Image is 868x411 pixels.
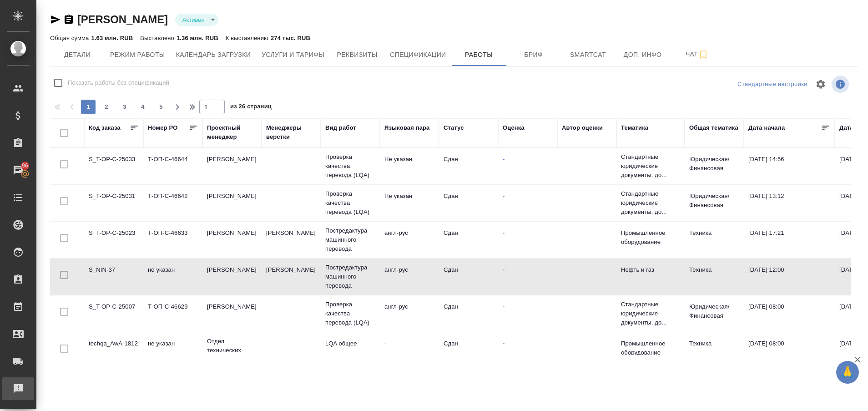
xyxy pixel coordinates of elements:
button: Скопировать ссылку [63,14,74,25]
svg: Подписаться [698,49,709,60]
td: Т-ОП-С-46644 [143,150,202,182]
p: Проверка качества перевода (LQA) [325,189,375,217]
td: Техника [685,261,744,293]
td: [DATE] 12:00 [744,261,835,293]
p: Проверка качества перевода (LQA) [325,300,375,327]
td: англ-рус [380,224,439,256]
button: 🙏 [836,361,859,384]
td: techqa_AwA-1812 [84,335,143,366]
td: - [380,335,439,366]
span: Работы [457,49,501,61]
span: 2 [99,102,114,112]
span: Настроить таблицу [810,73,832,95]
div: Автор оценки [562,123,603,132]
div: Вид работ [325,123,356,132]
div: split button [735,77,810,91]
a: 96 [2,159,34,182]
span: 🙏 [840,363,855,382]
div: Оценка [503,123,525,132]
td: Сдан [439,150,498,182]
span: Режим работы [110,49,165,61]
td: Т-ОП-С-46633 [143,224,202,256]
a: - [503,156,505,162]
td: [PERSON_NAME] [202,187,262,219]
td: Юридическая/Финансовая [685,150,744,182]
td: не указан [143,261,202,293]
button: Активен [180,16,207,24]
span: Smartcat [566,49,610,61]
div: Номер PO [148,123,177,132]
td: [PERSON_NAME] [202,298,262,330]
button: 5 [154,100,168,114]
span: Календарь загрузки [176,49,251,61]
a: - [503,266,505,273]
span: Чат [676,49,719,60]
td: англ-рус [380,261,439,293]
td: [DATE] 14:56 [744,150,835,182]
td: Юридическая/Финансовая [685,187,744,219]
div: Код заказа [89,123,121,132]
p: Стандартные юридические документы, до... [621,152,680,180]
p: Стандартные юридические документы, до... [621,189,680,217]
td: S_T-OP-C-25033 [84,150,143,182]
p: Выставлено [140,35,177,41]
td: Сдан [439,335,498,366]
td: [DATE] 08:00 [744,335,835,366]
span: Спецификации [390,49,446,61]
td: [PERSON_NAME] [202,150,262,182]
td: [PERSON_NAME] [202,224,262,256]
span: Доп. инфо [621,49,665,61]
td: S_T-OP-C-25023 [84,224,143,256]
div: Менеджеры верстки [266,123,316,142]
p: LQA общее [325,339,375,348]
span: 96 [16,161,34,170]
td: Т-ОП-С-46629 [143,298,202,330]
span: Бриф [512,49,555,61]
a: - [503,303,505,310]
button: 2 [99,100,114,114]
span: Реквизиты [335,49,379,61]
td: [DATE] 08:00 [744,298,835,330]
div: Проектный менеджер [207,123,257,142]
td: Отдел технических переводов [202,332,262,369]
button: 3 [117,100,132,114]
td: [PERSON_NAME] [202,261,262,293]
span: Показать работы без спецификаций [68,78,169,87]
button: Скопировать ссылку для ЯМессенджера [50,14,61,25]
a: - [503,193,505,199]
p: Промышленное оборудование [621,228,680,247]
td: Юридическая/Финансовая [685,298,744,330]
td: Сдан [439,224,498,256]
p: Проверка качества перевода (LQA) [325,152,375,180]
span: Услуги и тарифы [262,49,324,61]
div: Дата начала [748,123,785,132]
span: из 26 страниц [230,101,272,114]
a: [PERSON_NAME] [77,13,168,25]
td: Техника [685,335,744,366]
td: [PERSON_NAME] [262,224,321,256]
a: - [503,340,505,347]
td: [DATE] 17:21 [744,224,835,256]
div: Статус [444,123,464,132]
td: Не указан [380,150,439,182]
p: Стандартные юридические документы, до... [621,300,680,327]
td: S_T-OP-C-25007 [84,298,143,330]
span: 5 [154,102,168,112]
span: 4 [136,102,150,112]
p: Постредактура машинного перевода [325,263,375,290]
p: 1.36 млн. RUB [177,35,218,41]
td: англ-рус [380,298,439,330]
div: Активен [175,14,218,26]
span: Детали [56,49,99,61]
td: Техника [685,224,744,256]
p: Промышленное оборудование [621,339,680,357]
p: Общая сумма [50,35,91,41]
p: 1.63 млн. RUB [91,35,133,41]
td: Т-ОП-С-46642 [143,187,202,219]
p: К выставлению [226,35,271,41]
button: 4 [136,100,150,114]
div: Тематика [621,123,648,132]
td: Сдан [439,298,498,330]
div: Языковая пара [384,123,430,132]
td: Не указан [380,187,439,219]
